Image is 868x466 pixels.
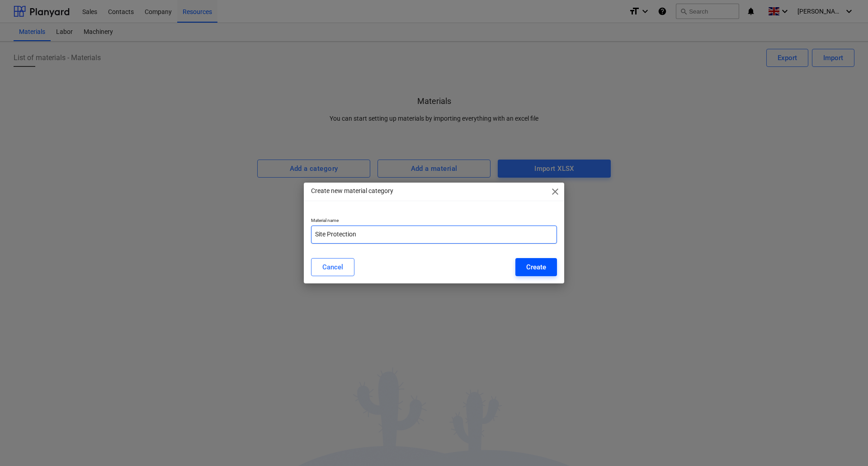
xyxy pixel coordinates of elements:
[311,226,557,244] input: Material name
[311,258,354,276] button: Cancel
[526,261,546,273] div: Create
[311,186,393,196] p: Create new material category
[515,258,557,276] button: Create
[322,261,343,273] div: Cancel
[550,186,561,197] span: close
[311,217,557,225] p: Material name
